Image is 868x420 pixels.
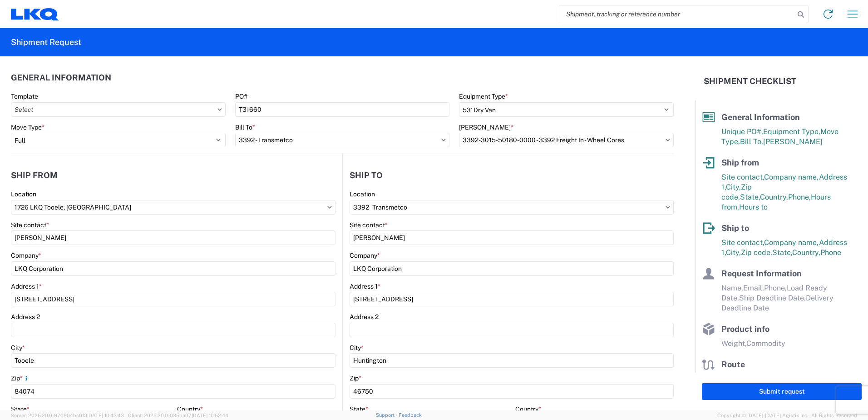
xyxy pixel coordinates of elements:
[721,360,745,369] span: Route
[235,123,255,131] label: Bill To
[11,200,335,215] input: Select
[399,412,422,418] a: Feedback
[350,313,379,321] label: Address 2
[11,282,42,290] label: Address 1
[350,251,380,260] label: Company
[739,294,806,302] span: Ship Deadline Date,
[11,413,124,418] span: Server: 2025.20.0-970904bc0f3
[192,413,228,418] span: [DATE] 10:52:44
[11,171,58,180] h2: Ship from
[376,412,399,418] a: Support
[721,269,802,278] span: Request Information
[721,223,749,233] span: Ship to
[350,405,368,413] label: State
[741,248,772,257] span: Zip code,
[235,92,247,100] label: PO#
[350,190,375,198] label: Location
[702,383,862,400] button: Submit request
[740,137,763,146] span: Bill To,
[11,251,41,260] label: Company
[740,193,760,201] span: State,
[763,137,823,146] span: [PERSON_NAME]
[350,221,388,229] label: Site contact
[11,73,111,82] h2: General Information
[721,238,764,247] span: Site contact,
[459,92,508,100] label: Equipment Type
[459,123,513,131] label: [PERSON_NAME]
[350,344,364,352] label: City
[721,158,759,167] span: Ship from
[87,413,124,418] span: [DATE] 10:43:43
[350,282,380,290] label: Address 1
[721,112,800,122] span: General Information
[721,127,763,136] span: Unique PO#,
[11,374,30,382] label: Zip
[726,183,741,191] span: City,
[515,405,541,413] label: Country
[11,92,38,100] label: Template
[704,76,796,87] h2: Shipment Checklist
[764,284,787,292] span: Phone,
[739,203,768,211] span: Hours to
[11,344,25,352] label: City
[11,102,226,117] input: Select
[11,123,44,131] label: Move Type
[11,313,40,321] label: Address 2
[721,173,764,181] span: Site contact,
[763,127,820,136] span: Equipment Type,
[820,248,841,257] span: Phone
[235,133,450,147] input: Select
[559,5,794,23] input: Shipment, tracking or reference number
[11,190,36,198] label: Location
[792,248,820,257] span: Country,
[350,374,361,382] label: Zip
[459,133,674,147] input: Select
[11,405,30,413] label: State
[764,238,819,247] span: Company name,
[11,37,81,48] h2: Shipment Request
[760,193,788,201] span: Country,
[177,405,203,413] label: Country
[350,171,383,180] h2: Ship to
[721,324,769,334] span: Product info
[721,339,746,348] span: Weight,
[350,200,674,215] input: Select
[772,248,792,257] span: State,
[11,221,49,229] label: Site contact
[717,411,857,420] span: Copyright © [DATE]-[DATE] Agistix Inc., All Rights Reserved
[726,248,741,257] span: City,
[721,284,743,292] span: Name,
[743,284,764,292] span: Email,
[128,413,228,418] span: Client: 2025.20.0-035ba07
[764,173,819,181] span: Company name,
[746,339,785,348] span: Commodity
[788,193,811,201] span: Phone,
